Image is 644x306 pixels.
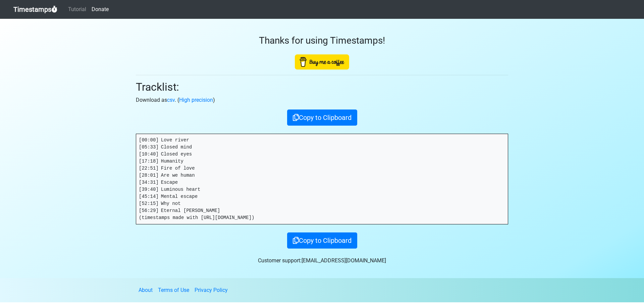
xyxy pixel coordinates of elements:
[136,134,508,224] pre: [00:00] Love river [05:33] Closed mind [10:40] Closed eyes [17:18] Humanity [22:51] Fire of love ...
[295,54,349,70] img: Buy Me A Coffee
[139,287,153,293] a: About
[287,232,357,249] button: Copy to Clipboard
[158,287,189,293] a: Terms of Use
[13,3,57,16] a: Timestamps
[287,110,357,126] button: Copy to Clipboard
[89,3,111,16] a: Donate
[136,81,508,93] h2: Tracklist:
[195,287,228,293] a: Privacy Policy
[136,96,508,104] p: Download as . ( )
[65,3,89,16] a: Tutorial
[179,97,213,103] a: High precision
[167,97,175,103] a: csv
[136,35,508,46] h3: Thanks for using Timestamps!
